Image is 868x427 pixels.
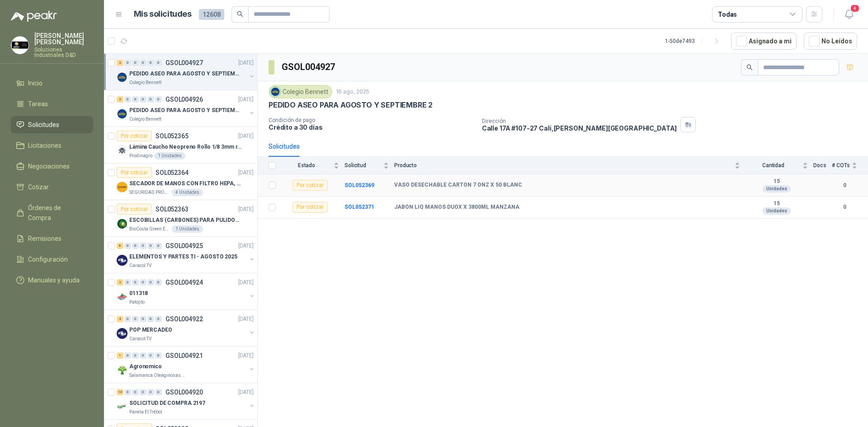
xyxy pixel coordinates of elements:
[117,365,127,375] img: Company Logo
[292,202,328,213] div: Por cotizar
[124,243,131,249] div: 0
[344,204,374,210] a: SOL052371
[11,37,28,54] img: Company Logo
[124,389,131,395] div: 0
[117,218,127,229] img: Company Logo
[292,180,328,191] div: Por cotizar
[129,152,152,160] p: Prodinagro
[850,4,860,13] span: 4
[269,100,433,110] p: PEDIDO ASEO PARA AGOSTO Y SEPTIEMBRE 2
[117,131,152,141] div: Por cotizar
[129,335,151,343] p: Caracol TV
[269,141,300,151] div: Solicitudes
[154,152,185,160] div: 1 Unidades
[156,133,189,139] p: SOL052365
[165,389,203,395] p: GSOL004920
[34,47,93,58] p: Soluciones Industriales D&D
[132,352,139,359] div: 0
[129,408,162,416] p: Panela El Trébol
[269,117,475,123] p: Condición de pago
[746,64,753,70] span: search
[482,124,677,132] p: Calle 17A #107-27 Cali , [PERSON_NAME][GEOGRAPHIC_DATA]
[140,60,146,66] div: 0
[124,96,131,103] div: 0
[172,225,203,233] div: 1 Unidades
[117,387,255,416] a: 10 0 0 0 0 0 GSOL004920[DATE] Company LogoSOLICITUD DE COMPRA 2197Panela El Trébol
[238,352,254,360] p: [DATE]
[165,243,203,249] p: GSOL004925
[11,116,93,133] a: Solicitudes
[129,262,151,269] p: Caracol TV
[132,96,139,103] div: 0
[832,157,868,174] th: # COTs
[147,389,154,395] div: 0
[28,234,61,244] span: Remisiones
[269,85,332,99] div: Colegio Bennett
[763,185,791,192] div: Unidades
[11,95,93,113] a: Tareas
[147,96,154,103] div: 0
[132,243,139,249] div: 0
[140,316,146,322] div: 0
[129,189,170,196] p: SEGURIDAD PROVISER LTDA
[238,205,254,214] p: [DATE]
[238,132,254,141] p: [DATE]
[11,178,93,196] a: Cotizar
[132,389,139,395] div: 0
[832,162,850,169] span: # COTs
[745,178,808,185] b: 15
[745,157,813,174] th: Cantidad
[129,70,242,78] p: PEDIDO ASEO PARA AGOSTO Y SEPTIEMBRE 2
[763,207,791,215] div: Unidades
[129,399,205,408] p: SOLICITUD DE COMPRA 2197
[117,167,152,178] div: Por cotizar
[238,169,254,177] p: [DATE]
[165,352,203,359] p: GSOL004921
[117,243,123,249] div: 6
[11,137,93,154] a: Licitaciones
[117,314,255,343] a: 4 0 0 0 0 0 GSOL004922[DATE] Company LogoPOP MERCADEOCaracol TV
[745,162,801,169] span: Cantidad
[117,279,123,286] div: 2
[140,279,146,286] div: 0
[269,123,475,131] p: Crédito a 30 días
[156,169,189,176] p: SOL052364
[832,203,857,211] b: 0
[745,200,808,207] b: 15
[841,6,857,23] button: 4
[165,96,203,103] p: GSOL004926
[134,8,192,21] h1: Mis solicitudes
[140,389,146,395] div: 0
[132,316,139,322] div: 0
[140,96,146,103] div: 0
[124,60,131,66] div: 0
[147,243,154,249] div: 0
[132,60,139,66] div: 0
[172,189,203,196] div: 4 Unidades
[117,352,123,359] div: 1
[129,326,172,334] p: POP MERCADEO
[117,182,127,192] img: Company Logo
[129,362,162,371] p: Agronomico
[199,9,224,20] span: 12608
[11,251,93,268] a: Configuración
[344,157,394,174] th: Solicitud
[34,33,93,45] p: [PERSON_NAME] [PERSON_NAME]
[804,33,857,50] button: No Leídos
[832,181,857,190] b: 0
[165,60,203,66] p: GSOL004927
[28,182,49,192] span: Cotizar
[28,161,70,171] span: Negociaciones
[28,275,80,285] span: Manuales y ayuda
[11,199,93,226] a: Órdenes de Compra
[117,60,123,66] div: 2
[147,316,154,322] div: 0
[394,182,522,189] b: VASO DESECHABLE CARTON 7 ONZ X 50 BLANC
[129,372,186,379] p: Salamanca Oleaginosas SAS
[731,33,797,50] button: Asignado a mi
[165,316,203,322] p: GSOL004922
[117,255,127,266] img: Company Logo
[117,316,123,322] div: 4
[718,9,737,19] div: Todas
